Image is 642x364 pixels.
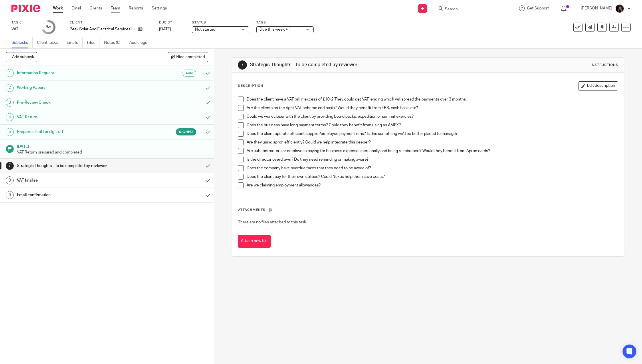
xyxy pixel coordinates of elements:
h1: Strategic Thoughts - To be completed by reviewer [17,162,136,170]
p: Does the business have long payment terms? Could they benefit from using an AMEX? [247,122,618,128]
h1: [DATE] [17,142,208,149]
span: Hide completed [176,55,205,60]
span: Not started [195,27,215,32]
label: Status [192,20,249,25]
span: Signed [179,129,193,134]
a: Email [72,5,81,11]
label: Tags [256,20,314,25]
label: Client [70,20,152,25]
h1: VAT finalise [17,176,136,185]
p: Are subcontractors or employees paying for business expenses personally and being reimbursed? Wou... [247,148,618,154]
h1: Pre-Review Check [17,98,136,107]
p: Does the client have a VAT bill in excess of £10k? They could get VAT lending which will spread t... [247,97,618,102]
h1: Information Request [17,69,136,77]
a: Client tasks [37,37,62,48]
span: Get Support [527,6,549,10]
p: Are they using apron efficiently? Could we help integrate this deeper? [247,139,618,145]
p: Is the director overdrawn? Do they need reminding or making aware? [247,157,618,162]
span: Attachments [238,208,265,211]
small: /9 [48,26,51,29]
div: 9 [6,191,14,199]
p: Could we work closer with the client by providing board packs, expedition or summit exercies? [247,114,618,119]
a: Audit logs [129,37,151,48]
p: VAT Return prepared and completed [17,149,208,155]
div: 3 [6,99,14,107]
p: Does the client operate efficient supplier/employee payment runs? Is this something we'd be bette... [247,131,618,137]
a: Subtasks [11,37,33,48]
div: 7 [6,162,14,170]
div: VAT [11,26,34,32]
button: Hide completed [168,52,208,62]
div: 5 [6,128,14,136]
label: Due by [159,20,185,25]
a: Work [53,5,63,11]
a: Notes (0) [104,37,125,48]
div: 7 [238,60,247,70]
label: Task [11,20,34,25]
p: [PERSON_NAME] [581,5,612,11]
div: 4 [6,113,14,121]
p: Does the company have overdue taxes that they need to be aware of? [247,165,618,171]
div: Instructions [591,63,618,67]
p: Are we claiming employment allowances? [247,182,618,188]
h1: Prepare client for sign-off [17,127,136,136]
a: Clients [90,5,102,11]
p: Are the clients on the right VAT scheme and basis? Would they benefit from FRS, cash basis etc? [247,105,618,111]
button: + Add subtask [6,52,37,62]
div: 2 [6,84,14,92]
h1: Working Papers [17,83,136,92]
img: 455A9867.jpg [615,4,624,13]
span: [DATE] [159,27,171,31]
span: Due this week + 1 [259,27,291,32]
p: Description [238,84,263,88]
button: Attach new file [238,235,271,248]
span: There are no files attached to this task. [238,220,307,224]
h1: VAT Return [17,113,136,121]
p: Peak Solar And Electrical Services Limited [70,26,135,32]
h1: Strategic Thoughts - To be completed by reviewer [250,62,440,68]
button: Edit description [578,81,618,90]
input: Search [444,7,496,12]
div: 8 [6,176,14,184]
a: Files [87,37,100,48]
p: Does the client pay for their own utilities? Could Nexus help them save costs? [247,174,618,180]
img: Pixie [11,5,40,12]
a: Reports [129,5,143,11]
div: Auto [183,70,196,77]
a: Settings [152,5,167,11]
h1: Email confirmation [17,191,136,199]
div: 6 [45,24,51,30]
a: Team [111,5,120,11]
div: 1 [6,69,14,77]
a: Emails [67,37,83,48]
